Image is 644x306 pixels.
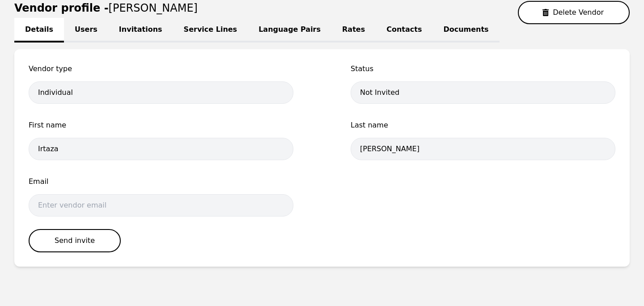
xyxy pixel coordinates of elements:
span: Vendor type [29,64,293,74]
h1: Vendor profile - [14,2,198,14]
a: Users [64,18,108,42]
a: Invitations [108,18,173,42]
a: Service Lines [173,18,248,42]
span: Last name [351,120,615,131]
span: First name [29,120,293,131]
button: Send invite [29,229,121,252]
input: Enter vendor email [29,194,293,217]
span: [PERSON_NAME] [109,2,198,14]
input: Enter last name [351,138,615,160]
a: Rates [331,18,376,42]
a: Contacts [376,18,432,42]
a: Documents [432,18,499,42]
input: Enter first name [29,138,293,160]
span: Email [29,176,293,187]
span: Status [351,64,615,74]
button: Delete Vendor [518,1,630,24]
a: Language Pairs [248,18,331,42]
